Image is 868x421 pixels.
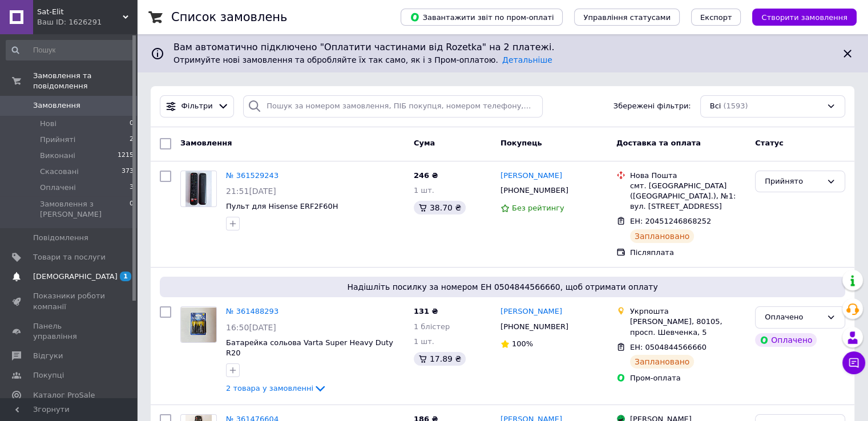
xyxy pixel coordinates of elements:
[691,9,741,26] button: Експорт
[500,171,562,181] a: [PERSON_NAME]
[700,13,732,22] span: Експорт
[498,183,571,198] div: [PHONE_NUMBER]
[33,370,64,380] span: Покупці
[130,119,134,129] span: 0
[630,248,746,258] div: Післяплата
[226,384,327,392] a: 2 товара у замовленні
[173,41,831,54] span: Вам автоматично підключено "Оплатити частинами від Rozetka" на 2 платежі.
[33,252,106,262] span: Товари та послуги
[120,272,131,281] span: 1
[40,167,79,177] span: Скасовані
[630,217,711,225] span: ЕН: 20451246868252
[33,390,95,400] span: Каталог ProSale
[630,373,746,383] div: Пром-оплата
[498,319,571,334] div: [PHONE_NUMBER]
[164,281,841,293] span: Надішліть посилку за номером ЕН 0504844566660, щоб отримати оплату
[118,151,134,161] span: 1215
[613,101,691,112] span: Збережені фільтри:
[37,7,123,17] span: Sat-Elit
[414,201,466,214] div: 38.70 ₴
[414,322,450,331] span: 1 блістер
[180,139,232,147] span: Замовлення
[761,13,847,22] span: Створити замовлення
[226,323,276,332] span: 16:50[DATE]
[755,139,784,147] span: Статус
[630,343,706,351] span: ЕН: 0504844566660
[755,333,817,347] div: Оплачено
[414,171,438,180] span: 246 ₴
[500,306,562,317] a: [PERSON_NAME]
[37,17,137,27] div: Ваш ID: 1626291
[414,352,466,366] div: 17.89 ₴
[630,306,746,317] div: Укрпошта
[171,10,287,24] h1: Список замовлень
[401,9,563,26] button: Завантажити звіт по пром-оплаті
[6,40,135,60] input: Пошук
[130,135,134,145] span: 2
[243,95,543,118] input: Пошук за номером замовлення, ПІБ покупця, номером телефону, Email, номером накладної
[512,339,533,348] span: 100%
[765,176,822,188] div: Прийнято
[33,233,88,243] span: Повідомлення
[180,171,217,207] a: Фото товару
[630,229,695,243] div: Заплановано
[40,135,75,145] span: Прийняті
[122,167,134,177] span: 373
[500,139,542,147] span: Покупець
[414,307,438,315] span: 131 ₴
[842,351,865,374] button: Чат з покупцем
[630,171,746,181] div: Нова Пошта
[502,55,552,64] a: Детальніше
[414,139,435,147] span: Cума
[130,183,134,193] span: 3
[180,306,217,343] a: Фото товару
[173,55,552,64] span: Отримуйте нові замовлення та обробляйте їх так само, як і з Пром-оплатою.
[765,311,822,323] div: Оплачено
[752,9,857,26] button: Створити замовлення
[410,12,554,22] span: Завантажити звіт по пром-оплаті
[723,102,748,110] span: (1593)
[226,384,313,392] span: 2 товара у замовленні
[226,202,338,211] a: Пульт для Hisense ERF2F60H
[630,355,695,369] div: Заплановано
[181,101,213,112] span: Фільтри
[710,101,721,112] span: Всі
[130,199,134,220] span: 0
[226,171,278,180] a: № 361529243
[40,199,130,220] span: Замовлення з [PERSON_NAME]
[414,337,434,346] span: 1 шт.
[630,181,746,212] div: смт. [GEOGRAPHIC_DATA] ([GEOGRAPHIC_DATA].), №1: вул. [STREET_ADDRESS]
[226,338,393,358] a: Батарейка сольова Varta Super Heavy Duty R20
[185,171,212,207] img: Фото товару
[583,13,671,22] span: Управління статусами
[33,351,63,361] span: Відгуки
[33,100,80,111] span: Замовлення
[630,317,746,337] div: [PERSON_NAME], 80105, просп. Шевченка, 5
[226,187,276,196] span: 21:51[DATE]
[33,71,137,91] span: Замовлення та повідомлення
[512,204,564,212] span: Без рейтингу
[181,307,216,342] img: Фото товару
[33,321,106,342] span: Панель управління
[616,139,701,147] span: Доставка та оплата
[741,13,857,21] a: Створити замовлення
[40,119,56,129] span: Нові
[40,151,75,161] span: Виконані
[414,186,434,195] span: 1 шт.
[226,307,278,315] a: № 361488293
[40,183,76,193] span: Оплачені
[33,291,106,311] span: Показники роботи компанії
[574,9,680,26] button: Управління статусами
[33,272,118,282] span: [DEMOGRAPHIC_DATA]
